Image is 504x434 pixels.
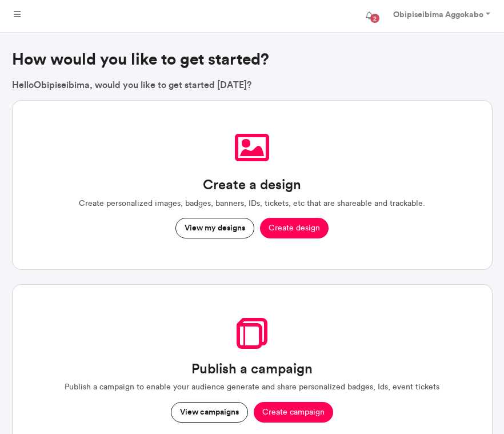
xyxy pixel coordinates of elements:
[357,5,382,27] button: 2
[12,50,493,69] h3: How would you like to get started?
[191,361,313,377] h3: Publish a campaign
[12,78,493,91] p: Hello Obipiseibima , would you like to get started [DATE]?
[382,5,499,27] a: Obipiseibima Aggokabo
[456,388,493,423] iframe: chat widget
[79,198,425,209] p: Create personalized images, badges, banners, IDs, tickets, etc that are shareable and trackable.
[393,9,483,19] strong: Obipiseibima Aggokabo
[171,402,248,423] button: View campaigns
[254,402,333,423] button: Create campaign
[370,14,379,23] span: 2
[203,177,301,193] h3: Create a design
[65,381,439,393] p: Publish a campaign to enable your audience generate and share personalized badges, Ids, event tic...
[175,218,254,238] button: View my designs
[287,210,493,383] iframe: chat widget
[260,218,329,238] button: Create design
